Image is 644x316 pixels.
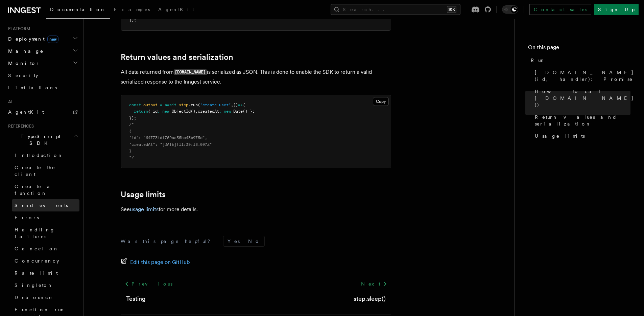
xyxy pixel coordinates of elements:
span: Send events [15,203,68,208]
span: , [195,109,198,114]
span: How to call [DOMAIN_NAME]() [535,88,634,108]
a: Edit this page on GitHub [121,257,190,267]
span: { [129,129,132,134]
span: Examples [114,7,150,12]
span: References [5,123,34,129]
a: Usage limits [532,130,630,142]
span: Monitor [5,60,40,67]
button: No [244,236,264,246]
span: ]); [129,18,136,22]
a: Next [357,278,391,290]
span: , [231,103,233,107]
a: Documentation [46,2,110,19]
span: ( [198,103,200,107]
span: Limitations [8,85,57,90]
span: new [47,36,58,43]
span: await [165,103,176,107]
span: "createdAt": "[DATE]T11:39:18.097Z" [129,142,212,147]
a: Sign Up [594,4,639,15]
span: Handling failures [15,227,55,239]
button: Manage [5,45,79,57]
span: Run [531,57,546,64]
span: new [162,109,169,114]
button: Deploymentnew [5,33,79,45]
a: Contact sales [529,4,591,15]
a: Create the client [12,161,79,180]
span: Security [8,73,38,78]
a: Previous [121,278,176,290]
span: .run [188,103,198,107]
a: AgentKit [154,2,198,18]
span: output [143,103,158,107]
span: => [238,103,243,107]
span: Singleton [15,283,53,288]
span: { id [148,109,158,114]
a: AgentKit [5,106,79,118]
span: createdAt [198,109,219,114]
a: [DOMAIN_NAME](id, handler): Promise [532,66,630,85]
span: Return values and serialization [535,114,630,127]
a: Singleton [12,279,79,291]
span: return [134,109,148,114]
span: new [224,109,231,114]
span: Edit this page on GitHub [130,257,190,267]
a: step.sleep() [354,294,386,303]
span: : [158,109,160,114]
span: } [129,149,132,153]
a: Testing [126,294,146,303]
span: "id": "647731d1759aa55be43b975d", [129,135,207,140]
button: Toggle dark mode [502,5,518,14]
a: Run [528,54,630,66]
span: Platform [5,26,30,31]
span: () [191,109,195,114]
span: Date [233,109,243,114]
span: () [233,103,238,107]
span: Usage limits [535,133,585,139]
a: Debounce [12,291,79,303]
a: Usage limits [121,190,166,199]
span: [DOMAIN_NAME](id, handler): Promise [535,69,634,83]
span: Create a function [15,184,55,196]
span: AgentKit [8,109,44,115]
a: Rate limit [12,267,79,279]
span: Manage [5,48,44,54]
a: Create a function [12,180,79,199]
a: usage limits [130,206,159,212]
span: Concurrency [15,258,59,264]
span: AgentKit [158,7,194,12]
span: Deployment [5,36,58,42]
span: : [219,109,221,114]
button: Copy [373,97,389,106]
span: Documentation [50,7,106,12]
span: { [243,103,245,107]
span: step [179,103,188,107]
a: Return values and serialization [121,52,233,62]
a: Limitations [5,82,79,94]
span: Create the client [15,165,55,177]
button: Yes [223,236,244,246]
span: AI [5,99,13,105]
button: Search...⌘K [331,4,460,15]
code: [DOMAIN_NAME] [174,69,207,75]
a: Cancel on [12,243,79,255]
a: Security [5,69,79,82]
a: Errors [12,211,79,224]
a: Concurrency [12,255,79,267]
a: Handling failures [12,224,79,243]
span: Cancel on [15,246,59,251]
a: Introduction [12,149,79,161]
a: How to call [DOMAIN_NAME]() [532,85,630,111]
span: = [160,103,162,107]
span: ObjectId [172,109,191,114]
button: TypeScript SDK [5,130,79,149]
span: "create-user" [200,103,231,107]
a: Send events [12,199,79,211]
p: Was this page helpful? [121,238,215,245]
span: const [129,103,141,107]
span: Introduction [15,153,63,158]
button: Monitor [5,57,79,69]
span: Debounce [15,295,52,300]
a: Return values and serialization [532,111,630,130]
p: All data returned from is serialized as JSON. This is done to enable the SDK to return a valid se... [121,67,391,87]
span: Rate limit [15,270,58,276]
